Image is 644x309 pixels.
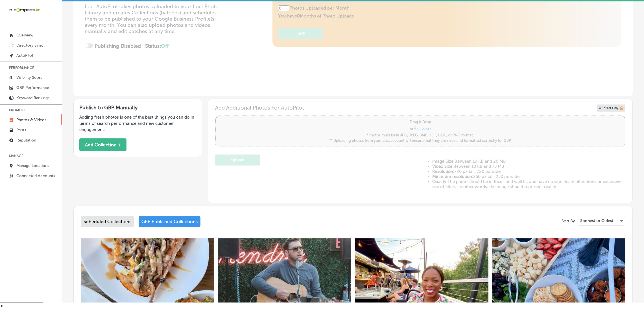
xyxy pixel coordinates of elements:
p: Posts [16,128,26,132]
p: Connected Accounts [16,173,55,178]
h3: Publish to GBP Manually [79,105,196,111]
div: Soonest to Oldest [578,216,625,225]
p: Visibility Score [16,75,43,80]
p: Sort By [562,219,575,223]
p: GBP Performance [16,85,49,90]
p: Overview [16,33,33,38]
div: GBP Published Collections [139,216,200,227]
p: Keyword Rankings [16,95,49,100]
p: AutoPilot [16,53,33,58]
div: Scheduled Collections [81,216,134,227]
p: Adding fresh photos is one of the best things you can do in terms of search performance and new c... [79,114,196,133]
p: Reputation [16,138,36,143]
p: Soonest to Oldest [580,218,613,223]
p: Manage Locations [16,163,49,168]
img: 660ab0bf-5cc7-4cb8-ba1c-48b5ae0f18e60NCTV_CLogo_TV_Black_-500x88.png [9,7,40,13]
p: Directory Sync [16,43,43,48]
button: Add Collection + [79,138,126,151]
p: Photos & Videos [16,117,46,122]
